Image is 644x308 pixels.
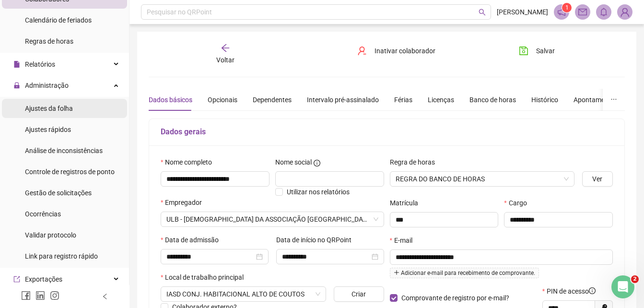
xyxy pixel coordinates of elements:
sup: 1 [562,3,572,12]
span: arrow-left [221,43,230,53]
button: Criar [334,286,384,302]
span: Relatórios [25,60,55,68]
label: Local de trabalho principal [161,272,250,283]
span: Ver [592,174,602,184]
span: Link para registro rápido [25,252,98,260]
button: Inativar colaborador [350,43,443,59]
span: 2 [631,275,639,283]
span: Controle de registros de ponto [25,168,115,176]
span: bell [599,8,608,16]
span: ULB - IGREJAS DA ASSOCIAÇÃO BAHIA DA IASD [166,212,378,226]
span: Regras de horas [25,37,73,45]
button: Ver [582,171,613,187]
div: Dados básicos [149,95,192,105]
span: Voltar [216,56,234,64]
button: ellipsis [603,89,625,111]
div: Férias [394,95,412,105]
span: save [519,46,528,56]
span: user-delete [357,46,367,56]
span: PIN de acesso [547,286,596,296]
div: Apontamentos [574,95,618,105]
label: Matrícula [390,198,424,208]
span: Ajustes rápidos [25,126,71,133]
span: [PERSON_NAME] [497,7,548,17]
span: ellipsis [610,96,617,103]
iframe: Intercom live chat [611,275,634,298]
span: Criar [351,289,366,299]
span: Salvar [536,46,555,56]
div: Opcionais [208,95,237,105]
span: linkedin [35,291,45,300]
span: Utilizar nos relatórios [287,188,350,196]
span: file [13,61,20,68]
label: Empregador [161,197,208,208]
span: Análise de inconsistências [25,147,103,154]
span: Gestão de solicitações [25,189,92,197]
span: Inativar colaborador [375,46,435,56]
span: IASD CONJ. HABITACIONAL ALTO DE COUTOS [166,287,320,301]
label: Data de início no QRPoint [276,235,358,245]
label: Nome completo [161,157,218,167]
span: notification [557,8,566,16]
span: Comprovante de registro por e-mail? [401,294,509,302]
div: Intervalo pré-assinalado [307,95,379,105]
span: REGRA DO BANCO DE HORAS [396,172,569,186]
span: Administração [25,82,69,89]
span: plus [394,270,399,275]
span: Ocorrências [25,210,61,218]
span: info-circle [589,287,596,294]
div: Dependentes [253,95,292,105]
span: left [102,293,108,300]
div: Histórico [531,95,558,105]
label: Regra de horas [390,157,441,167]
span: facebook [21,291,31,300]
span: info-circle [314,160,320,166]
span: mail [578,8,587,16]
span: 1 [565,4,569,11]
label: Data de admissão [161,235,225,245]
span: Calendário de feriados [25,16,92,24]
span: Validar protocolo [25,231,76,239]
label: Cargo [504,198,533,208]
span: Exportações [25,275,62,283]
button: Salvar [512,43,562,59]
span: Ajustes da folha [25,105,73,112]
div: Licenças [428,95,454,105]
div: Banco de horas [469,95,516,105]
span: Nome social [275,157,312,167]
span: Adicionar e-mail para recebimento de comprovante. [390,268,539,278]
h5: Dados gerais [161,126,613,138]
label: E-mail [390,235,419,246]
span: export [13,276,20,283]
span: lock [13,82,20,89]
img: 87054 [618,5,632,19]
span: search [479,9,486,16]
span: instagram [50,291,59,300]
